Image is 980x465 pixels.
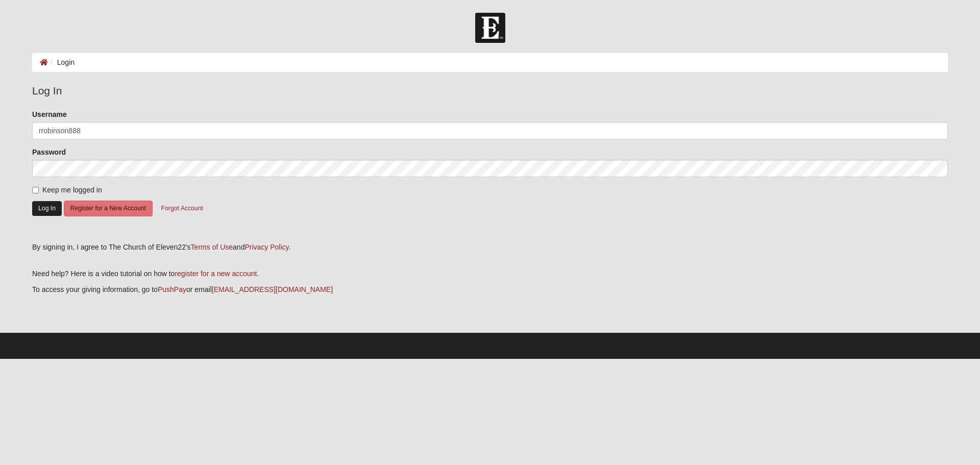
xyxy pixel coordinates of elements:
[475,13,505,43] img: Church of Eleven22 Logo
[158,285,186,293] a: PushPay
[175,270,257,278] a: register for a new account
[48,57,75,68] li: Login
[64,201,153,216] button: Register for a New Account
[32,109,67,119] label: Username
[32,147,66,157] label: Password
[32,284,948,295] p: To access your giving information, go to or email
[155,201,210,216] button: Forgot Account
[32,268,948,279] p: Need help? Here is a video tutorial on how to .
[212,285,333,293] a: [EMAIL_ADDRESS][DOMAIN_NAME]
[32,187,39,193] input: Keep me logged in
[32,201,62,216] button: Log In
[42,186,102,194] span: Keep me logged in
[191,243,233,251] a: Terms of Use
[32,83,948,99] legend: Log In
[32,242,948,253] div: By signing in, I agree to The Church of Eleven22's and .
[244,243,288,251] a: Privacy Policy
